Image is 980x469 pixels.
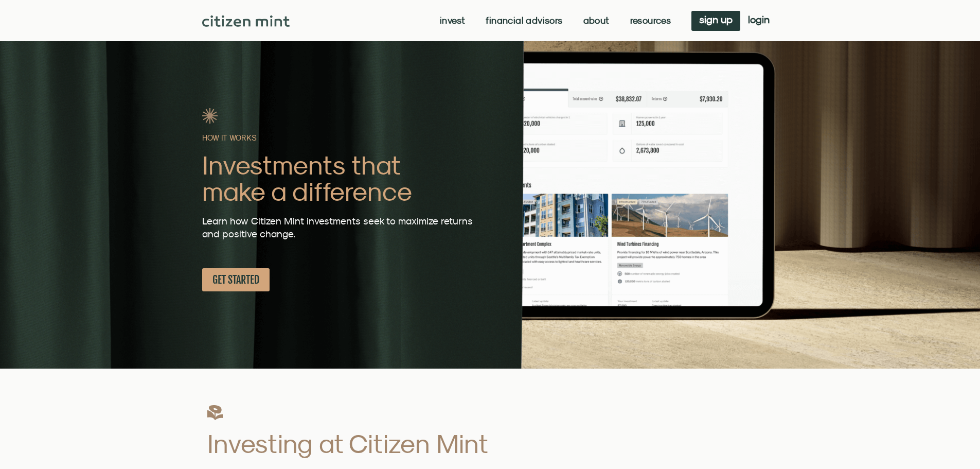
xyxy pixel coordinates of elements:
[440,15,671,26] nav: Menu
[207,405,223,420] img: flower1_DG
[691,11,740,31] a: sign up
[699,16,733,23] span: sign up
[583,15,610,26] a: About
[486,15,562,26] a: Financial Advisors
[440,15,465,26] a: Invest
[202,268,270,291] a: GET STARTED
[212,273,259,286] span: GET STARTED
[630,15,671,26] a: Resources
[202,134,481,142] h2: HOW IT WORKS
[748,16,770,23] span: login
[202,15,290,27] img: Citizen Mint
[202,152,481,204] h2: Investments that make a difference
[202,215,473,239] span: Learn how Citizen Mint investments seek to maximize returns and positive change.
[207,430,581,457] h2: Investing at Citizen Mint
[740,11,777,31] a: login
